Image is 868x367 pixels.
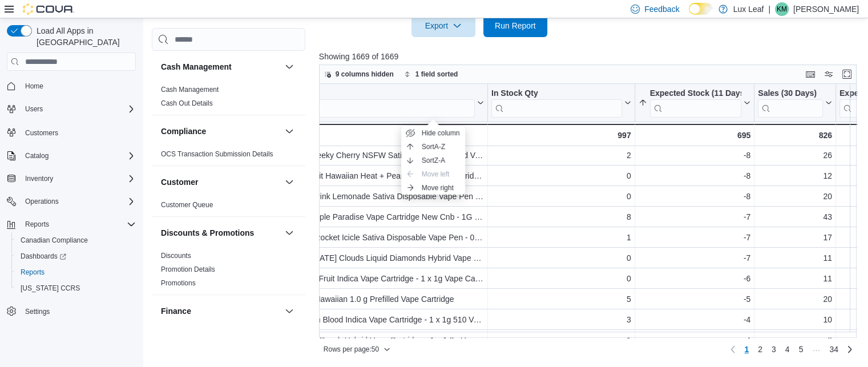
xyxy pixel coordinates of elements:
div: -8 [638,148,750,162]
div: In Stock Qty [491,88,622,118]
button: [US_STATE] CCRS [11,280,140,296]
div: 695 [638,128,750,142]
span: Discounts [161,251,191,260]
img: Cova [23,3,74,15]
a: OCS Transaction Submission Details [161,150,273,158]
div: 0 [491,272,631,285]
button: Inventory [2,171,140,187]
button: Customers [2,124,140,140]
span: 9 columns hidden [336,70,394,79]
p: Lux Leaf [733,2,764,16]
button: In Stock Qty [491,88,631,118]
a: Page 5 of 34 [794,340,808,358]
a: [US_STATE] CCRS [16,281,84,295]
a: Cash Management [161,86,219,94]
div: XPLOR Unicorn Blood Indica Vape Cartridge - 1 x 1g 510 Vape [264,313,484,326]
a: Discounts [161,252,191,260]
button: Users [2,101,140,117]
span: Move right [422,183,454,192]
div: 3 [491,313,631,326]
button: Enter fullscreen [840,67,854,81]
div: Spinach HITZ Rocket Icicle Sativa Disposable Vape Pen - 0.5g Disposable Vape [264,231,484,244]
div: 12 [758,169,832,183]
span: Sort A-Z [422,142,445,151]
button: Expected Stock (11 Days) [638,88,750,118]
a: Promotions [161,279,196,287]
button: Keyboard shortcuts [804,67,817,81]
button: Users [21,102,47,116]
nav: Pagination for preceding grid [726,340,857,358]
div: 1 [491,231,631,244]
div: 26 [758,148,832,162]
div: Spinach Peach Punch Hybrid Vape Cartridge - 1 x 1.2g Vape Cartridge [264,333,484,347]
div: -7 [638,231,750,244]
span: Catalog [25,151,49,160]
div: Kodi Mason [775,2,789,16]
button: Catalog [21,149,53,163]
div: 2 [491,148,631,162]
div: 11 [758,251,832,265]
div: 17 [758,231,832,244]
div: Sales (30 Days) [758,88,823,99]
span: Cash Out Details [161,99,213,108]
div: -5 [638,292,750,306]
button: Move right [401,181,465,195]
div: Discounts & Promotions [152,249,305,295]
div: Expected Stock (11 Days) [649,88,741,99]
span: Home [21,79,136,93]
button: Finance [161,305,280,317]
a: Reports [16,265,49,279]
span: Load All Apps in [GEOGRAPHIC_DATA] [32,25,136,48]
div: XPLOR Jungle Fruit Indica Vape Cartridge - 1 x 1g Vape Cartridge [264,272,484,285]
button: 1 field sorted [399,67,463,81]
div: 0 [491,189,631,203]
span: Rows per page : 50 [324,345,379,354]
span: Reports [16,265,136,279]
span: Catalog [21,149,136,163]
span: 2 [758,344,762,355]
h3: Cash Management [161,61,232,72]
div: 1 [491,333,631,347]
a: Promotion Details [161,265,215,273]
button: Inventory [21,172,58,185]
p: | [768,2,770,16]
button: Customer [282,175,296,189]
ul: Pagination for preceding grid [740,340,843,358]
a: Next page [843,342,857,356]
span: Cash Management [161,85,219,94]
span: Hide column [422,128,460,138]
div: 826 [758,128,832,142]
button: Hide column [401,126,465,140]
div: Product [264,88,475,99]
div: -7 [638,251,750,265]
div: 10 [758,313,832,326]
button: Display options [822,67,835,81]
span: Reports [21,217,136,231]
button: Previous page [726,342,740,356]
span: [US_STATE] CCRS [21,284,80,293]
h3: Customer [161,176,198,188]
div: -4 [638,313,750,326]
div: In Stock Qty [491,88,622,99]
span: Inventory [25,174,53,183]
nav: Complex example [7,73,136,349]
span: 3 [772,344,776,355]
span: Users [25,104,43,114]
div: Adults Only Cheeky Cherry NSFW Sativa Liquid Diamond Vape Cartridge - 1 x 1g Vape Cartridge [264,148,484,162]
span: OCS Transaction Submission Details [161,150,273,159]
a: Home [21,79,48,93]
p: [PERSON_NAME] [793,2,859,16]
div: 8 [491,210,631,224]
div: 43 [758,210,832,224]
button: Home [2,78,140,94]
span: Customers [25,128,58,138]
li: Skipping pages 6 to 33 [808,344,825,357]
a: Page 2 of 34 [753,340,767,358]
button: Catalog [2,148,140,164]
a: Dashboards [11,248,140,264]
h3: Discounts & Promotions [161,227,254,239]
button: Settings [2,303,140,320]
button: Cash Management [161,61,280,72]
h3: Compliance [161,126,206,137]
button: Reports [2,216,140,232]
